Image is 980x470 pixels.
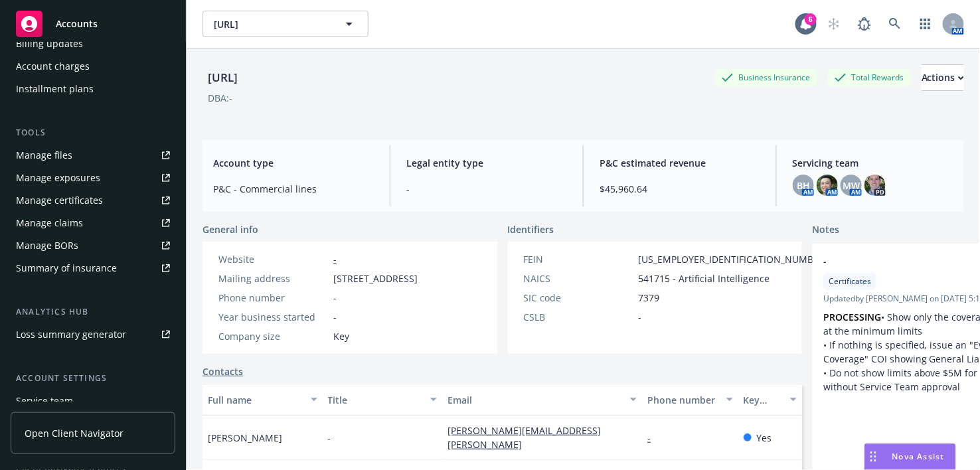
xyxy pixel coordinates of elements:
a: Report a Bug [851,11,878,37]
span: Key [333,329,349,343]
a: Account charges [11,56,175,77]
a: Contacts [203,364,243,378]
span: Open Client Navigator [25,426,123,440]
a: - [647,431,661,444]
a: Summary of insurance [11,258,175,279]
span: [US_EMPLOYER_IDENTIFICATION_NUMBER] [639,252,829,266]
div: Manage certificates [16,190,103,211]
span: - [333,291,337,305]
a: Billing updates [11,33,175,54]
span: Yes [757,431,772,445]
div: Tools [11,126,175,139]
div: Account charges [16,56,90,77]
span: - [639,310,642,324]
div: Business Insurance [715,69,817,86]
div: Manage files [16,145,72,166]
span: - [406,182,567,196]
div: Loss summary generator [16,324,126,345]
span: [URL] [214,17,329,31]
span: BH [797,179,810,193]
button: Email [442,384,642,416]
strong: PROCESSING [823,311,881,323]
span: - [328,431,331,445]
div: Service team [16,390,73,412]
span: $45,960.64 [600,182,760,196]
span: Servicing team [793,156,953,170]
div: Manage BORs [16,235,78,256]
span: Accounts [56,19,98,29]
div: Mailing address [218,272,328,285]
div: NAICS [524,272,633,285]
span: Nova Assist [892,451,945,462]
div: [URL] [203,69,243,86]
span: 7379 [639,291,660,305]
button: Actions [922,64,964,91]
div: Total Rewards [828,69,911,86]
span: P&C - Commercial lines [213,182,374,196]
div: Installment plans [16,78,94,100]
a: Manage claims [11,212,175,234]
div: Email [448,393,622,407]
span: Certificates [829,275,871,287]
span: Legal entity type [406,156,567,170]
div: CSLB [524,310,633,324]
div: Actions [922,65,964,90]
span: 541715 - Artificial Intelligence [639,272,770,285]
span: Notes [813,222,840,238]
span: - [333,310,337,324]
img: photo [817,175,838,196]
button: Nova Assist [864,443,956,470]
span: P&C estimated revenue [600,156,760,170]
div: SIC code [524,291,633,305]
span: Identifiers [508,222,554,236]
button: Key contact [738,384,802,416]
div: 6 [805,13,817,25]
div: Analytics hub [11,305,175,319]
a: Installment plans [11,78,175,100]
a: Manage files [11,145,175,166]
a: - [333,253,337,266]
button: [URL] [203,11,368,37]
span: [STREET_ADDRESS] [333,272,418,285]
button: Phone number [642,384,738,416]
a: [PERSON_NAME][EMAIL_ADDRESS][PERSON_NAME] [448,424,601,451]
div: Drag to move [865,444,882,469]
a: Service team [11,390,175,412]
a: Search [882,11,908,37]
a: Switch app [912,11,939,37]
div: Website [218,252,328,266]
div: Billing updates [16,33,83,54]
img: photo [864,175,886,196]
div: Manage claims [16,212,83,234]
span: Account type [213,156,374,170]
div: Manage exposures [16,167,100,189]
div: Full name [208,393,303,407]
div: Account settings [11,372,175,385]
a: Manage BORs [11,235,175,256]
div: Phone number [218,291,328,305]
div: Phone number [647,393,718,407]
div: Year business started [218,310,328,324]
span: MW [843,179,860,193]
button: Full name [203,384,323,416]
a: Manage exposures [11,167,175,189]
div: DBA: - [208,91,232,105]
a: Manage certificates [11,190,175,211]
div: Title [328,393,423,407]
a: Loss summary generator [11,324,175,345]
span: [PERSON_NAME] [208,431,282,445]
div: Key contact [744,393,782,407]
div: Summary of insurance [16,258,117,279]
a: Accounts [11,5,175,42]
div: Company size [218,329,328,343]
div: FEIN [524,252,633,266]
span: General info [203,222,258,236]
a: Start snowing [821,11,847,37]
button: Title [323,384,443,416]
